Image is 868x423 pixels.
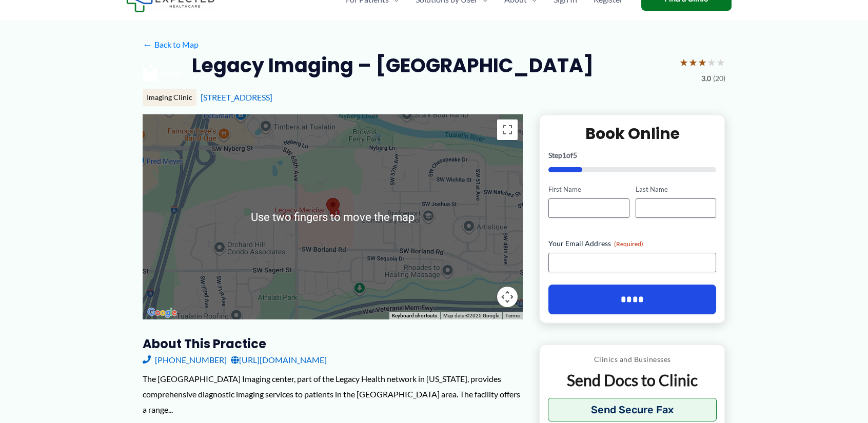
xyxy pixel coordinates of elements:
[143,89,196,106] div: Imaging Clinic
[143,37,199,52] a: ←Back to Map
[716,53,725,72] span: ★
[505,313,520,318] a: Terms (opens in new tab)
[548,370,717,390] p: Send Docs to Clinic
[713,72,725,85] span: (20)
[707,53,716,72] span: ★
[548,353,717,366] p: Clinics and Businesses
[636,185,716,194] label: Last Name
[614,240,643,248] span: (Required)
[201,92,272,102] a: [STREET_ADDRESS]
[231,352,327,368] a: [URL][DOMAIN_NAME]
[143,336,523,352] h3: About this practice
[548,398,717,421] button: Send Secure Fax
[548,152,716,159] p: Step of
[688,53,698,72] span: ★
[679,53,688,72] span: ★
[497,287,518,307] button: Map camera controls
[701,72,711,85] span: 3.0
[562,151,566,159] span: 1
[143,39,152,49] span: ←
[145,306,179,319] a: Open this area in Google Maps (opens a new window)
[548,238,716,249] label: Your Email Address
[192,53,594,78] h2: Legacy Imaging – [GEOGRAPHIC_DATA]
[443,313,499,318] span: Map data ©2025 Google
[392,312,437,319] button: Keyboard shortcuts
[548,124,716,144] h2: Book Online
[497,119,518,140] button: Toggle fullscreen view
[143,352,227,368] a: [PHONE_NUMBER]
[143,371,523,417] div: The [GEOGRAPHIC_DATA] Imaging center, part of the Legacy Health network in [US_STATE], provides c...
[548,185,629,194] label: First Name
[145,306,179,319] img: Google
[573,151,577,159] span: 5
[698,53,707,72] span: ★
